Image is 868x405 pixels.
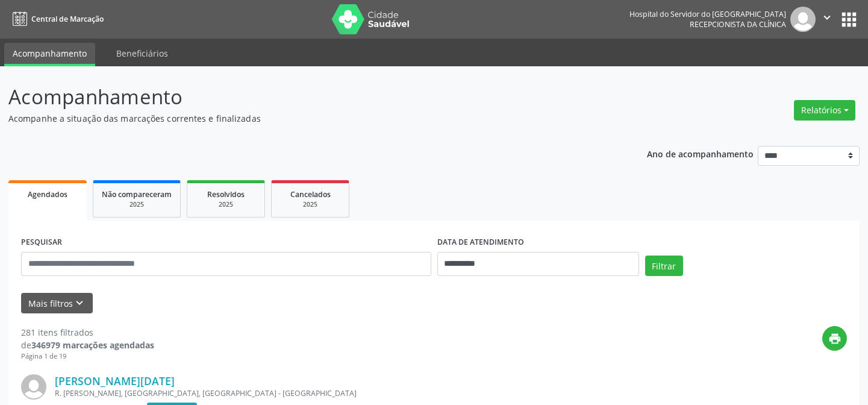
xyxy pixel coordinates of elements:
button:  [816,7,838,32]
div: 2025 [280,200,340,209]
a: [PERSON_NAME][DATE] [55,374,175,388]
label: PESQUISAR [21,233,62,252]
span: Agendados [28,189,67,199]
div: Página 1 de 19 [21,351,154,362]
span: Não compareceram [102,189,172,199]
div: de [21,339,154,351]
span: Resolvidos [207,189,245,199]
a: Beneficiários [108,43,176,64]
span: Recepcionista da clínica [690,19,786,30]
img: img [21,374,46,400]
i:  [820,11,834,24]
div: 281 itens filtrados [21,326,154,339]
button: Filtrar [645,256,683,276]
div: 2025 [102,200,172,209]
span: Cancelados [290,189,331,199]
label: DATA DE ATENDIMENTO [437,233,524,252]
strong: 346979 marcações agendadas [31,339,154,351]
p: Ano de acompanhamento [647,146,754,161]
i: print [828,332,841,345]
p: Acompanhamento [8,82,604,112]
button: Mais filtroskeyboard_arrow_down [21,293,93,314]
div: 2025 [196,200,256,209]
img: img [790,7,816,32]
p: Acompanhe a situação das marcações correntes e finalizadas [8,112,604,125]
div: R. [PERSON_NAME], [GEOGRAPHIC_DATA], [GEOGRAPHIC_DATA] - [GEOGRAPHIC_DATA] [55,388,666,398]
button: print [822,326,847,351]
span: Central de Marcação [31,14,104,24]
button: apps [838,9,860,30]
a: Central de Marcação [8,9,104,29]
a: Acompanhamento [4,43,95,66]
button: Relatórios [794,100,855,121]
i: keyboard_arrow_down [73,297,86,310]
div: Hospital do Servidor do [GEOGRAPHIC_DATA] [629,9,786,19]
